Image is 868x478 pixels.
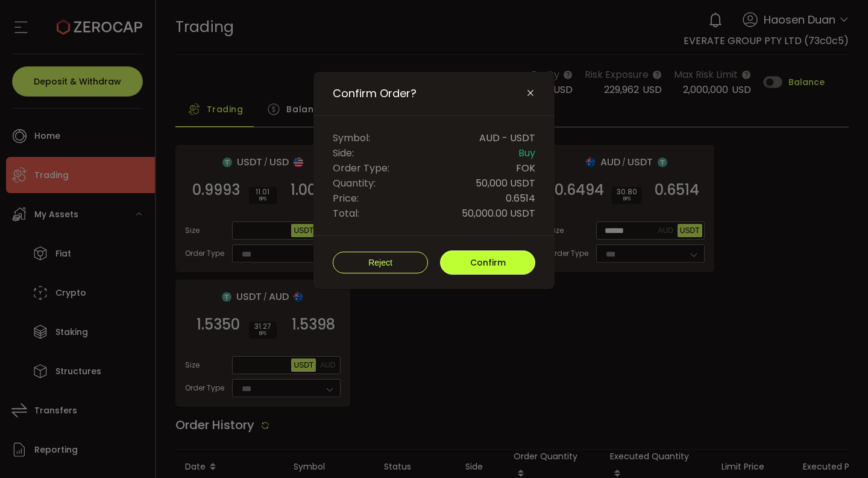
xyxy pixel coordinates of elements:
span: 50,000 USDT [476,176,535,191]
span: 50,000.00 USDT [462,206,535,221]
div: Confirm Order? [313,72,555,289]
span: AUD - USDT [479,130,535,145]
button: Reject [333,252,428,273]
span: Order Type: [333,161,389,176]
span: Confirm [470,257,506,269]
span: FOK [516,161,535,176]
span: Buy [518,145,535,161]
span: Price: [333,191,359,206]
span: Total: [333,206,359,221]
span: Side: [333,145,354,161]
span: Symbol: [333,130,370,145]
iframe: To enrich screen reader interactions, please activate Accessibility in Grammarly extension settings [808,420,868,478]
div: Chat Widget [808,420,868,478]
span: 0.6514 [506,191,535,206]
button: Confirm [440,250,535,275]
span: Quantity: [333,176,376,191]
span: Reject [368,258,392,267]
